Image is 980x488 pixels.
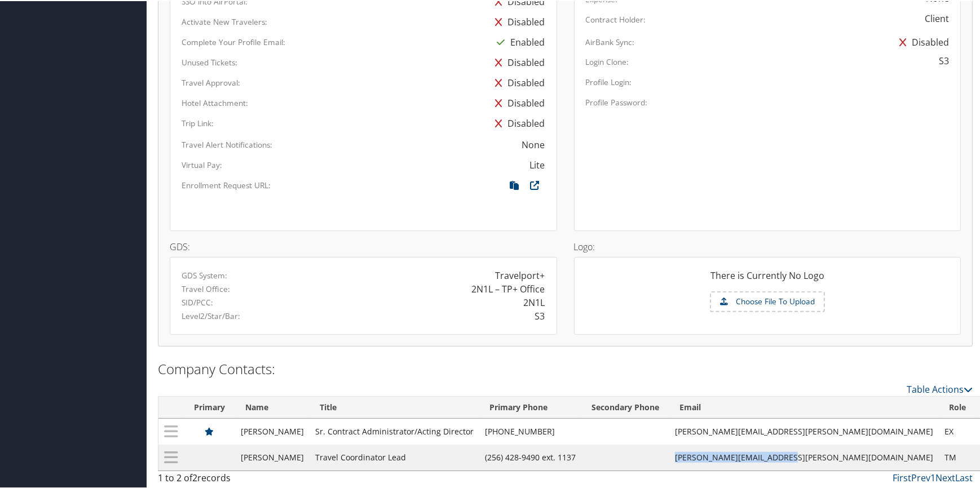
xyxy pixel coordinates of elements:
[182,138,272,149] label: Travel Alert Notifications:
[939,418,976,443] td: EX
[490,51,545,72] div: Disabled
[490,11,545,31] div: Disabled
[182,179,271,190] label: Enrollment Request URL:
[235,396,310,418] th: Name
[925,11,949,24] div: Client
[158,358,973,378] h2: Company Contacts:
[182,96,248,108] label: Hotel Attachment:
[182,309,240,321] label: Level2/Star/Bar:
[939,53,949,66] div: S3
[184,396,235,418] th: Primary
[310,418,479,443] td: Sr. Contract Administrator/Acting Director
[586,36,635,47] label: AirBank Sync:
[907,382,973,394] a: Table Actions
[490,72,545,92] div: Disabled
[939,443,976,469] td: TM
[310,443,479,469] td: Travel Coordinator Lead
[955,471,973,483] a: Last
[586,55,629,66] label: Login Clone:
[535,308,545,322] div: S3
[586,13,646,24] label: Contract Holder:
[192,471,197,483] span: 2
[182,282,230,294] label: Travel Office:
[586,268,950,290] div: There is Currently No Logo
[472,281,545,295] div: 2N1L – TP+ Office
[496,268,545,281] div: Travelport+
[893,471,911,483] a: First
[182,76,240,87] label: Travel Approval:
[911,471,930,483] a: Prev
[182,296,213,307] label: SID/PCC:
[182,269,227,280] label: GDS System:
[182,15,267,26] label: Activate New Travelers:
[574,241,961,250] h4: Logo:
[894,31,949,51] div: Disabled
[935,471,955,483] a: Next
[586,96,648,107] label: Profile Password:
[479,418,581,443] td: [PHONE_NUMBER]
[669,396,939,418] th: Email
[930,471,935,483] a: 1
[522,137,545,150] div: None
[492,31,545,51] div: Enabled
[182,117,214,128] label: Trip Link:
[669,443,939,469] td: [PERSON_NAME][EMAIL_ADDRESS][PERSON_NAME][DOMAIN_NAME]
[939,396,976,418] th: Role
[182,158,222,170] label: Virtual Pay:
[182,36,285,47] label: Complete Your Profile Email:
[310,396,479,418] th: Title
[524,295,545,308] div: 2N1L
[235,418,310,443] td: [PERSON_NAME]
[669,418,939,443] td: [PERSON_NAME][EMAIL_ADDRESS][PERSON_NAME][DOMAIN_NAME]
[235,443,310,469] td: [PERSON_NAME]
[479,396,581,418] th: Primary Phone
[490,92,545,112] div: Disabled
[581,396,669,418] th: Secondary Phone
[170,241,557,250] h4: GDS:
[182,56,237,67] label: Unused Tickets:
[490,112,545,132] div: Disabled
[711,291,824,310] label: Choose File To Upload
[530,157,545,171] div: Lite
[479,443,581,469] td: (256) 428-9490 ext. 1137
[586,76,632,87] label: Profile Login:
